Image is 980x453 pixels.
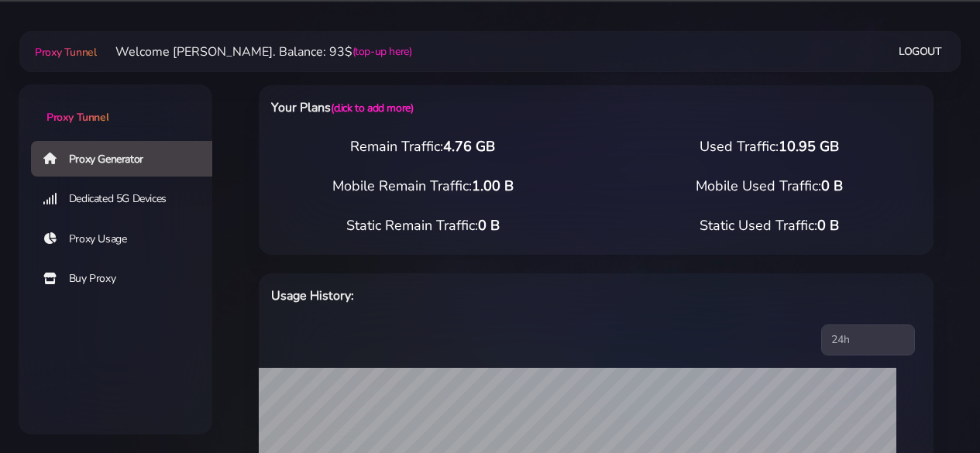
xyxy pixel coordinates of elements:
[31,221,225,257] a: Proxy Usage
[249,215,597,236] div: Static Remain Traffic:
[271,98,642,118] h6: Your Plans
[271,286,642,306] h6: Usage History:
[597,215,944,236] div: Static Used Traffic:
[472,177,514,195] span: 1.00 B
[35,45,96,60] span: Proxy Tunnel
[443,137,495,156] span: 4.76 GB
[817,216,839,235] span: 0 B
[905,378,961,434] iframe: Webchat Widget
[597,136,944,157] div: Used Traffic:
[478,216,500,235] span: 0 B
[31,181,225,217] a: Dedicated 5G Devices
[31,301,225,337] a: Account Top Up
[46,110,108,125] span: Proxy Tunnel
[249,176,597,197] div: Mobile Remain Traffic:
[31,141,225,177] a: Proxy Generator
[32,39,96,64] a: Proxy Tunnel
[97,43,412,61] li: Welcome [PERSON_NAME]. Balance: 93$
[352,43,412,60] a: (top-up here)
[31,261,225,297] a: Buy Proxy
[249,136,597,157] div: Remain Traffic:
[331,101,413,115] a: (click to add more)
[597,176,944,197] div: Mobile Used Traffic:
[899,37,942,66] a: Logout
[821,177,843,195] span: 0 B
[779,137,839,156] span: 10.95 GB
[19,84,212,125] a: Proxy Tunnel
